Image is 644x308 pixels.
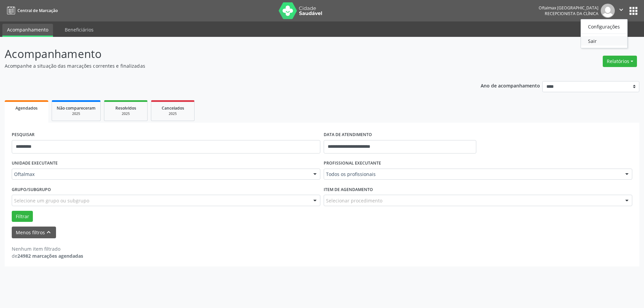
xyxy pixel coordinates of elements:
[539,5,598,11] div: Oftalmax [GEOGRAPHIC_DATA]
[326,171,619,178] span: Todos os profissionais
[5,62,449,69] p: Acompanhe a situação das marcações correntes e finalizadas
[324,130,372,140] label: DATA DE ATENDIMENTO
[12,184,51,195] label: Grupo/Subgrupo
[115,105,136,111] span: Resolvidos
[57,111,96,116] div: 2025
[14,171,307,178] span: Oftalmax
[324,158,381,169] label: PROFISSIONAL EXECUTANTE
[326,197,382,204] span: Selecionar procedimento
[12,245,83,252] div: Nenhum item filtrado
[60,24,98,36] a: Beneficiários
[5,5,58,16] a: Central de Marcação
[12,252,83,259] div: de
[45,229,52,236] i: keyboard_arrow_up
[5,46,449,62] p: Acompanhamento
[109,111,143,116] div: 2025
[581,22,627,31] a: Configurações
[162,105,184,111] span: Cancelados
[2,24,53,37] a: Acompanhamento
[628,5,639,17] button: apps
[545,11,598,16] span: Recepcionista da clínica
[601,4,615,18] img: img
[12,130,35,140] label: PESQUISAR
[15,105,38,111] span: Agendados
[12,227,56,238] button: Menos filtroskeyboard_arrow_up
[14,197,89,204] span: Selecione um grupo ou subgrupo
[615,4,628,18] button: 
[581,36,627,46] a: Sair
[17,253,83,259] strong: 24982 marcações agendadas
[481,81,540,89] p: Ano de acompanhamento
[603,56,637,67] button: Relatórios
[156,111,190,116] div: 2025
[618,6,625,13] i: 
[324,184,373,195] label: Item de agendamento
[57,105,96,111] span: Não compareceram
[581,19,628,48] ul: 
[12,158,58,169] label: UNIDADE EXECUTANTE
[17,8,58,13] span: Central de Marcação
[12,211,33,222] button: Filtrar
